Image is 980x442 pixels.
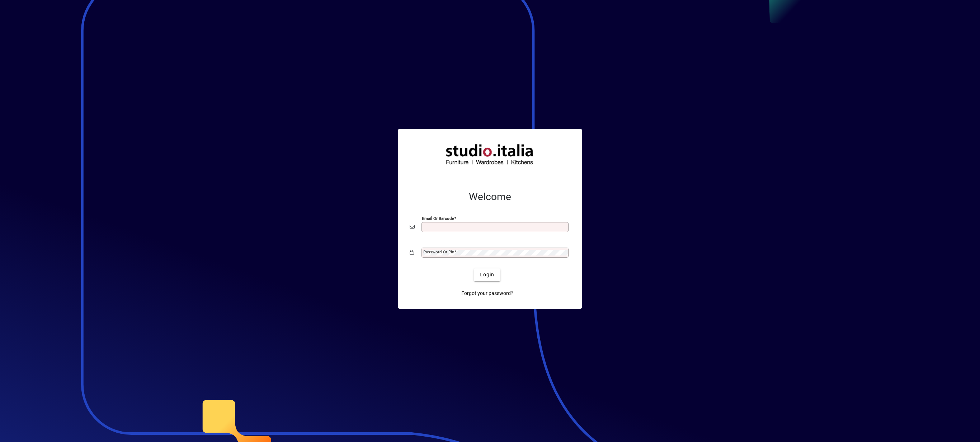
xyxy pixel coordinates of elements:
span: Login [480,271,494,278]
button: Login [474,268,500,281]
mat-label: Email or Barcode [422,216,454,221]
a: Forgot your password? [458,287,516,300]
span: Forgot your password? [461,290,513,297]
mat-label: Password or Pin [423,249,454,254]
h2: Welcome [410,191,570,203]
